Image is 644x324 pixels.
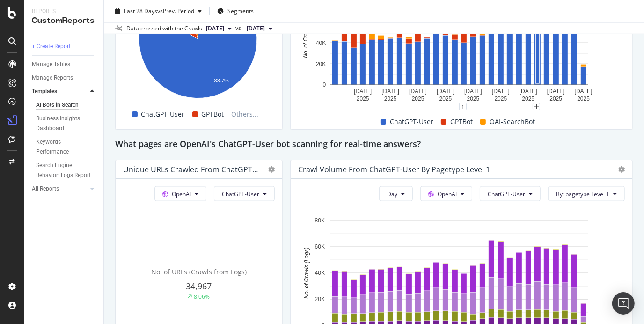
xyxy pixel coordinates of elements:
a: Search Engine Behavior: Logs Report [36,161,97,180]
button: [DATE] [243,23,276,34]
button: OpenAI [420,186,472,201]
button: ChatGPT-User [480,186,541,201]
text: 2025 [549,96,562,102]
div: All Reports [32,184,59,194]
text: 20K [315,296,325,302]
text: 2025 [467,96,480,102]
button: Day [379,186,413,201]
a: Keywords Performance [36,137,97,157]
text: 0 [323,81,326,88]
span: Day [387,190,397,198]
text: [DATE] [409,88,427,95]
a: Manage Tables [32,59,97,69]
text: 2025 [439,96,452,102]
div: Search Engine Behavior: Logs Report [36,161,91,180]
text: [DATE] [464,88,482,95]
button: [DATE] [202,23,235,34]
span: 34,967 [186,280,212,292]
span: 2025 Jul. 17th [247,24,265,33]
div: CustomReports [32,15,96,26]
text: [DATE] [437,88,454,95]
div: Keywords Performance [36,137,88,157]
span: OpenAI [172,190,191,198]
text: [DATE] [492,88,510,95]
text: 2025 [357,96,369,102]
text: 60K [315,243,325,250]
text: 2025 [412,96,424,102]
div: Business Insights Dashboard [36,114,90,133]
span: No. of URLs (Crawls from Logs) [151,267,247,276]
div: Manage Reports [32,73,73,83]
text: [DATE] [547,88,565,95]
text: [DATE] [520,88,537,95]
div: Crawl Volume from ChatGPT-User by pagetype Level 1 [298,165,490,174]
text: 2025 [577,96,590,102]
span: ChatGPT-User [488,190,525,198]
a: AI Bots in Search [36,100,97,110]
button: ChatGPT-User [214,186,275,201]
text: 2025 [384,96,397,102]
text: No. of Crawls (Logs) [303,247,310,298]
text: 2025 [495,96,507,102]
div: 8.06% [194,293,210,301]
span: ChatGPT-User [141,109,185,120]
div: Reports [32,7,96,15]
a: All Reports [32,184,88,194]
text: 83.7% [214,78,229,83]
span: GPTBot [450,116,473,127]
button: By: pagetype Level 1 [548,186,625,201]
div: AI Bots in Search [36,100,79,110]
text: No. of Crawls (Logs) [302,7,309,58]
a: + Create Report [32,42,97,52]
text: 20K [316,60,326,67]
text: 80K [315,217,325,224]
span: 2025 Aug. 14th [206,24,224,33]
div: 1 [459,103,467,110]
div: plus [533,103,540,110]
span: Last 28 Days [124,7,157,15]
text: [DATE] [354,88,372,95]
text: 40K [316,40,326,46]
text: [DATE] [575,88,593,95]
span: vs [235,24,243,32]
div: Open Intercom Messenger [612,292,635,315]
span: OpenAI [438,190,457,198]
span: GPTBot [202,109,224,120]
text: 2025 [522,96,534,102]
button: OpenAI [154,186,206,201]
span: ChatGPT-User [222,190,259,198]
span: Others... [228,109,263,120]
span: OAI-SearchBot [490,116,535,127]
span: vs Prev. Period [157,7,194,15]
span: ChatGPT-User [390,116,433,127]
div: What pages are OpenAI's ChatGPT-User bot scanning for real-time answers? [115,137,633,152]
a: Templates [32,87,88,96]
text: [DATE] [381,88,399,95]
button: Segments [213,4,257,19]
div: Templates [32,87,57,96]
a: Business Insights Dashboard [36,114,97,133]
div: Data crossed with the Crawls [126,24,202,33]
div: Manage Tables [32,59,70,69]
h2: What pages are OpenAI's ChatGPT-User bot scanning for real-time answers? [115,137,421,152]
div: + Create Report [32,42,71,52]
a: Manage Reports [32,73,97,83]
span: Segments [227,7,254,15]
div: Unique URLs Crawled from ChatGPT-User [123,165,259,174]
span: By: pagetype Level 1 [556,190,609,198]
button: Last 28 DaysvsPrev. Period [111,4,205,19]
text: 40K [315,270,325,276]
